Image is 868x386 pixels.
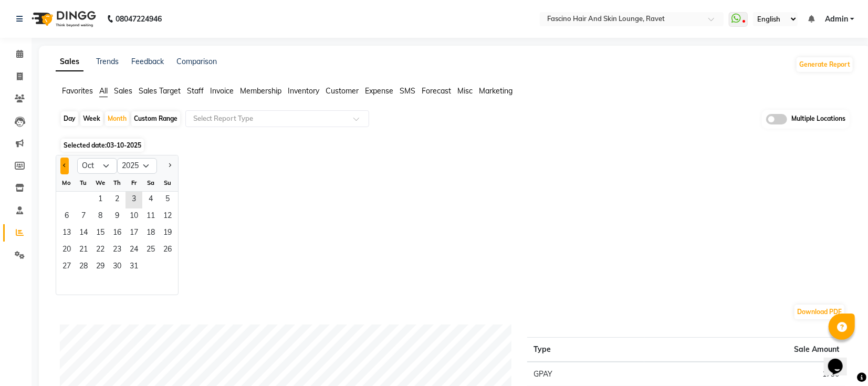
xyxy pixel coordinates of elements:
[58,259,75,276] span: 27
[126,208,142,225] div: Friday, October 10, 2025
[126,192,142,208] span: 3
[75,208,92,225] span: 7
[109,225,126,242] span: 16
[58,225,75,242] div: Monday, October 13, 2025
[109,242,126,259] div: Thursday, October 23, 2025
[92,259,109,276] span: 29
[117,158,157,174] select: Select year
[116,4,162,34] b: 08047224946
[92,225,109,242] div: Wednesday, October 15, 2025
[422,86,451,96] span: Forecast
[288,86,319,96] span: Inventory
[142,174,159,191] div: Sa
[126,174,142,191] div: Fr
[109,208,126,225] div: Thursday, October 9, 2025
[126,225,142,242] span: 17
[92,242,109,259] div: Wednesday, October 22, 2025
[109,225,126,242] div: Thursday, October 16, 2025
[75,208,92,225] div: Tuesday, October 7, 2025
[75,225,92,242] div: Tuesday, October 14, 2025
[159,208,176,225] div: Sunday, October 12, 2025
[131,57,164,66] a: Feedback
[479,86,513,96] span: Marketing
[142,242,159,259] span: 25
[176,57,217,66] a: Comparison
[159,192,176,208] div: Sunday, October 5, 2025
[61,111,78,126] div: Day
[75,174,92,191] div: Tu
[142,225,159,242] div: Saturday, October 18, 2025
[109,208,126,225] span: 9
[58,242,75,259] span: 20
[105,111,129,126] div: Month
[92,192,109,208] div: Wednesday, October 1, 2025
[159,242,176,259] div: Sunday, October 26, 2025
[126,208,142,225] span: 10
[27,4,99,34] img: logo
[240,86,281,96] span: Membership
[99,86,108,96] span: All
[825,14,848,25] span: Admin
[400,86,415,96] span: SMS
[75,242,92,259] span: 21
[126,242,142,259] div: Friday, October 24, 2025
[326,86,359,96] span: Customer
[142,192,159,208] div: Saturday, October 4, 2025
[142,225,159,242] span: 18
[58,225,75,242] span: 13
[109,242,126,259] span: 23
[142,208,159,225] div: Saturday, October 11, 2025
[126,192,142,208] div: Friday, October 3, 2025
[131,111,180,126] div: Custom Range
[126,242,142,259] span: 24
[365,86,393,96] span: Expense
[142,208,159,225] span: 11
[126,259,142,276] div: Friday, October 31, 2025
[75,225,92,242] span: 14
[62,86,93,96] span: Favorites
[75,259,92,276] div: Tuesday, October 28, 2025
[58,174,75,191] div: Mo
[794,305,844,319] button: Download PDF
[61,139,144,152] span: Selected date:
[92,208,109,225] div: Wednesday, October 8, 2025
[159,208,176,225] span: 12
[92,242,109,259] span: 22
[159,225,176,242] div: Sunday, October 19, 2025
[126,225,142,242] div: Friday, October 17, 2025
[457,86,473,96] span: Misc
[109,259,126,276] span: 30
[187,86,204,96] span: Staff
[56,53,83,71] a: Sales
[159,192,176,208] span: 5
[92,208,109,225] span: 8
[791,114,845,124] span: Multiple Locations
[114,86,132,96] span: Sales
[142,242,159,259] div: Saturday, October 25, 2025
[165,158,174,174] button: Next month
[797,57,853,72] button: Generate Report
[139,86,181,96] span: Sales Target
[92,192,109,208] span: 1
[210,86,234,96] span: Invoice
[58,208,75,225] span: 6
[159,225,176,242] span: 19
[644,337,845,362] th: Sale Amount
[58,208,75,225] div: Monday, October 6, 2025
[109,192,126,208] span: 2
[109,259,126,276] div: Thursday, October 30, 2025
[58,242,75,259] div: Monday, October 20, 2025
[159,242,176,259] span: 26
[126,259,142,276] span: 31
[58,259,75,276] div: Monday, October 27, 2025
[109,192,126,208] div: Thursday, October 2, 2025
[142,192,159,208] span: 4
[527,337,644,362] th: Type
[109,174,126,191] div: Th
[75,242,92,259] div: Tuesday, October 21, 2025
[80,111,103,126] div: Week
[824,344,857,375] iframe: chat widget
[92,174,109,191] div: We
[60,158,69,174] button: Previous month
[92,225,109,242] span: 15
